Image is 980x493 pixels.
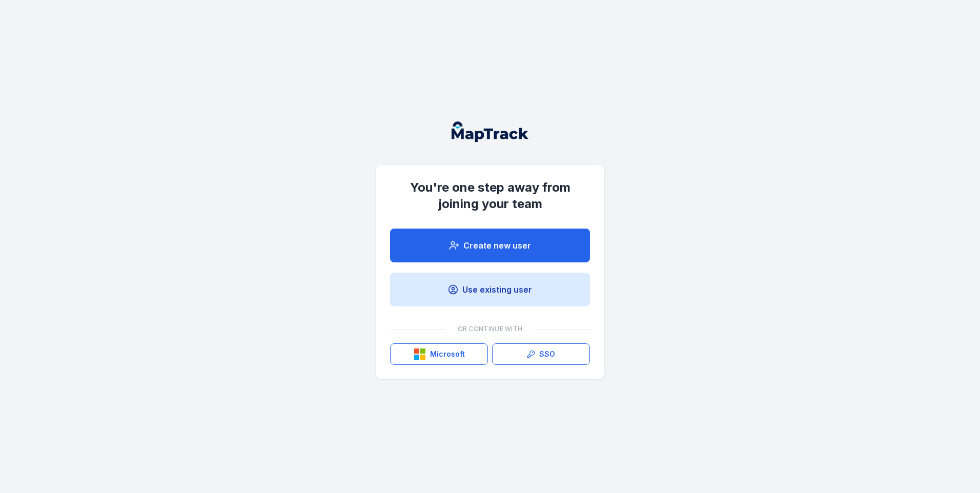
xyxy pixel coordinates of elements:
[390,273,590,306] a: Use existing user
[390,179,590,212] h1: You're one step away from joining your team
[390,319,590,339] div: Or continue with
[390,343,488,365] button: Microsoft
[435,121,545,142] nav: Global
[492,343,590,365] a: SSO
[390,229,590,262] a: Create new user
